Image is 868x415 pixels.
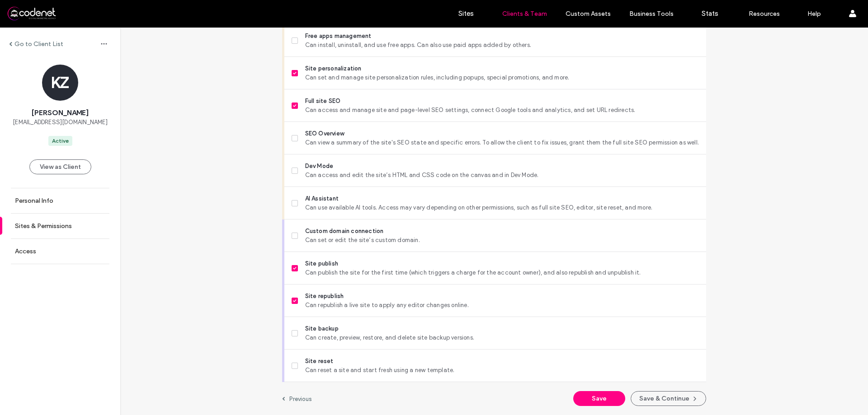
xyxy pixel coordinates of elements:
span: Site publish [305,259,699,268]
span: Site republish [305,292,699,301]
span: AI Assistant [305,194,699,203]
button: Save [573,391,625,406]
label: Clients & Team [502,10,547,18]
span: Can publish the site for the first time (which triggers a charge for the account owner), and also... [305,268,699,277]
span: Can set or edit the site’s custom domain. [305,236,699,245]
span: Site backup [305,324,699,333]
label: Previous [289,396,312,402]
span: Can view a summary of the site's SEO state and specific errors. To allow the client to fix issues... [305,138,699,147]
span: [EMAIL_ADDRESS][DOMAIN_NAME] [13,118,108,127]
button: View as Client [29,159,91,174]
span: Can access and manage site and page-level SEO settings, connect Google tools and analytics, and s... [305,106,699,115]
span: [PERSON_NAME] [32,108,89,118]
span: Can use available AI tools. Access may vary depending on other permissions, such as full site SEO... [305,203,699,212]
span: Site reset [305,357,699,366]
span: Site personalization [305,64,699,73]
span: Free apps management [305,32,699,41]
label: Sites [458,9,474,18]
label: Business Tools [629,10,674,18]
label: Stats [702,9,718,18]
button: Save & Continue [631,391,706,406]
span: Can republish a live site to apply any editor changes online. [305,301,699,310]
a: Previous [282,395,312,402]
span: עזרה [9,6,27,14]
span: Full site SEO [305,97,699,106]
span: Custom domain connection [305,227,699,236]
span: Can access and edit the site’s HTML and CSS code on the canvas and in Dev Mode. [305,171,699,180]
label: Go to Client List [14,40,63,48]
label: Resources [749,10,780,18]
span: Dev Mode [305,162,699,171]
label: Sites & Permissions [15,222,72,230]
span: SEO Overview [305,129,699,138]
span: Can install, uninstall, and use free apps. Can also use paid apps added by others. [305,41,699,50]
span: Can reset a site and start fresh using a new template. [305,366,699,375]
label: Custom Assets [566,10,611,18]
span: Can create, preview, restore, and delete site backup versions. [305,333,699,342]
label: Help [807,10,821,18]
div: Active [52,137,69,145]
span: Can set and manage site personalization rules, including popups, special promotions, and more. [305,73,699,82]
label: Personal Info [15,197,53,205]
label: Access [15,247,36,255]
div: KZ [42,65,78,101]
